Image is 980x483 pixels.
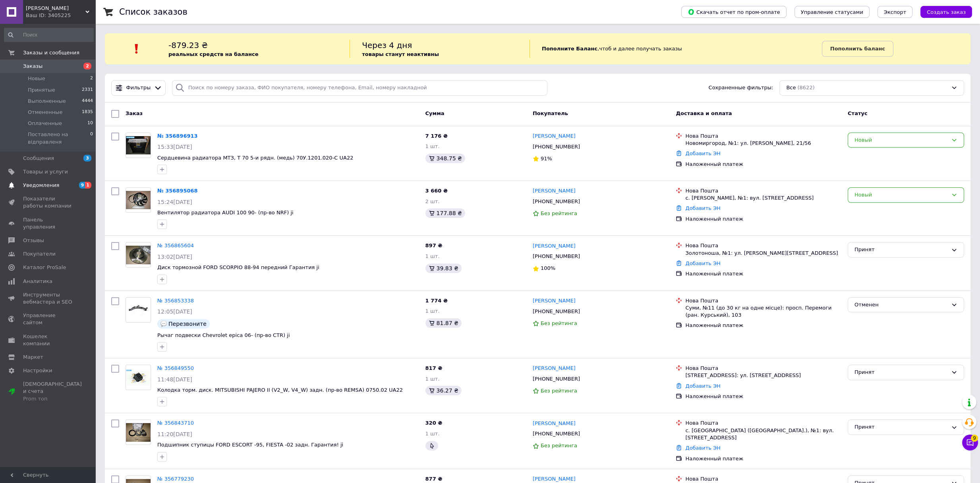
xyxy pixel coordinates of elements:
[83,63,91,69] span: 2
[425,242,443,248] span: 897 ₴
[533,133,576,140] a: [PERSON_NAME]
[685,260,720,266] a: Добавить ЭН
[425,298,448,304] span: 1 774 ₴
[425,198,440,204] span: 2 шт.
[530,40,822,58] div: , чтоб и далее получать заказы
[531,306,582,317] div: [PHONE_NUMBER]
[533,297,576,305] a: [PERSON_NAME]
[157,155,353,161] span: Сердцевина радиатора МТЗ, Т 70 5-и рядн. (медь) 70У.1201.020-С UA22
[157,365,194,371] a: № 356849550
[23,333,73,347] span: Кошелек компании
[425,308,440,314] span: 1 шт.
[82,98,93,105] span: 4444
[23,291,73,306] span: Инструменты вебмастера и SEO
[425,188,448,194] span: 3 660 ₴
[685,372,841,379] div: [STREET_ADDRESS]: ул. [STREET_ADDRESS]
[168,51,259,57] b: реальных средств на балансе
[685,270,841,277] div: Наложенный платеж
[90,131,93,145] span: 0
[531,196,582,207] div: [PHONE_NUMBER]
[23,250,56,258] span: Покупатели
[362,40,412,50] span: Через 4 дня
[688,8,780,15] span: Скачать отчет по пром-оплате
[533,187,576,195] a: [PERSON_NAME]
[541,210,577,216] span: Без рейтинга
[676,110,732,116] span: Доставка и оплата
[685,419,841,427] div: Нова Пошта
[83,155,91,162] span: 3
[854,423,948,431] div: Принят
[854,191,948,199] div: Новый
[126,423,151,442] img: Фото товару
[23,312,73,326] span: Управление сайтом
[157,242,194,248] a: № 356865604
[541,388,577,394] span: Без рейтинга
[971,432,978,439] span: 9
[912,9,972,15] a: Создать заказ
[28,87,55,94] span: Принятые
[28,109,62,116] span: Отмененные
[533,110,568,116] span: Покупатель
[533,365,576,372] a: [PERSON_NAME]
[157,476,194,482] a: № 356779230
[685,187,841,194] div: Нова Пошта
[131,43,143,55] img: :exclamation:
[531,374,582,384] div: [PHONE_NUMBER]
[425,143,440,149] span: 1 шт.
[425,420,443,426] span: 320 ₴
[533,242,576,250] a: [PERSON_NAME]
[126,187,151,213] a: Фото товару
[126,302,151,318] img: Фото товару
[90,75,93,82] span: 2
[685,445,720,451] a: Добавить ЭН
[425,386,462,395] div: 36.27 ₴
[685,205,720,211] a: Добавить ЭН
[23,155,54,162] span: Сообщения
[425,476,443,482] span: 877 ₴
[685,427,841,441] div: с. [GEOGRAPHIC_DATA] ([GEOGRAPHIC_DATA].), №1: вул. [STREET_ADDRESS]
[23,264,66,271] span: Каталог ProSale
[425,133,448,139] span: 7 176 ₴
[685,150,720,156] a: Добавить ЭН
[685,250,841,257] div: Золотоноша, №1: ул. [PERSON_NAME][STREET_ADDRESS]
[854,368,948,377] div: Принят
[425,253,440,259] span: 1 шт.
[23,182,59,189] span: Уведомления
[157,144,192,150] span: 15:33[DATE]
[878,6,912,18] button: Экспорт
[23,195,73,210] span: Показатели работы компании
[157,387,403,393] a: Колодка торм. диск. MITSUBISHI PAJERO II (V2_W, V4_W) задн. (пр-во REMSA) 0750.02 UA22
[854,301,948,309] div: Отменен
[23,367,52,374] span: Настройки
[28,98,66,105] span: Выполненные
[362,51,439,57] b: товары станут неактивны
[126,133,151,158] a: Фото товару
[23,237,44,244] span: Отзывы
[848,110,868,116] span: Статус
[533,420,576,427] a: [PERSON_NAME]
[157,332,290,338] a: Рычаг подвески Chevrolet epica 06- (пр-во CTR) ji
[157,254,192,260] span: 13:02[DATE]
[157,420,194,426] a: № 356843710
[126,365,151,390] a: Фото товару
[794,6,870,18] button: Управление статусами
[157,376,192,383] span: 11:48[DATE]
[797,85,814,90] span: (8622)
[157,210,294,216] a: Вентилятор радиатора AUDI 100 90- (пр-во NRF) ji
[126,136,151,155] img: Фото товару
[854,136,948,144] div: Новый
[157,308,192,315] span: 12:05[DATE]
[685,383,720,389] a: Добавить ЭН
[541,443,577,448] span: Без рейтинга
[541,320,577,326] span: Без рейтинга
[157,264,319,270] a: Диск тормозной FORD SCORPIO 88-94 передний Гарантия ji
[884,9,906,15] span: Экспорт
[541,156,552,162] span: 91%
[157,442,343,448] a: Подшипник ступицы FORD ESCORT -95, FIESTA -02 задн. Гарантия! ji
[172,80,547,96] input: Поиск по номеру заказа, ФИО покупателя, номеру телефона, Email, номеру накладной
[26,12,95,19] div: Ваш ID: 3405225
